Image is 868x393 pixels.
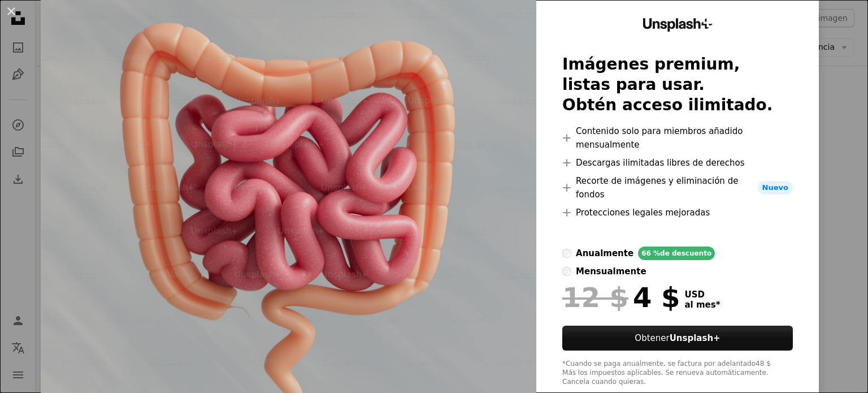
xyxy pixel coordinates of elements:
input: anualmente66 %de descuento [562,249,571,258]
div: 66 % de descuento [638,247,715,260]
input: mensualmente [562,267,571,276]
strong: Unsplash+ [670,333,721,343]
div: mensualmente [576,265,646,278]
h2: Imágenes premium, listas para usar. Obtén acceso ilimitado. [562,54,793,115]
button: ObtenerUnsplash+ [562,326,793,351]
span: al mes * [685,300,721,310]
li: Protecciones legales mejoradas [562,206,793,219]
span: 12 $ [562,283,628,312]
div: *Cuando se paga anualmente, se factura por adelantado 48 $ Más los impuestos aplicables. Se renue... [562,360,793,387]
span: USD [685,290,721,300]
div: anualmente [576,247,633,260]
span: Nuevo [758,181,793,195]
div: 4 $ [562,283,680,312]
li: Contenido solo para miembros añadido mensualmente [562,124,793,152]
li: Recorte de imágenes y eliminación de fondos [562,174,793,201]
li: Descargas ilimitadas libres de derechos [562,156,793,170]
